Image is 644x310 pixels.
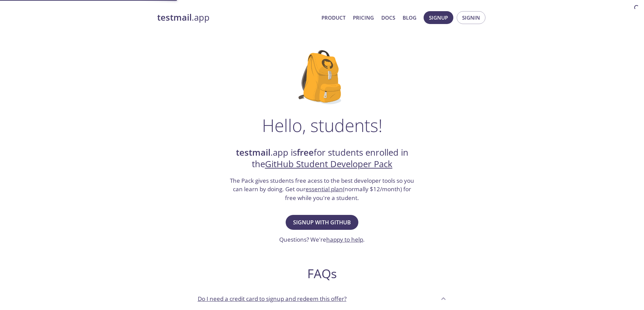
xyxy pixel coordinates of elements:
img: github-student-backpack.png [299,50,345,104]
h1: Hello, students! [262,115,382,135]
strong: testmail [236,147,270,158]
a: Docs [381,13,395,22]
div: Do I need a credit card to signup and redeem this offer? [192,289,452,308]
a: GitHub Student Developer Pack [265,158,392,170]
a: happy to help [326,236,363,243]
a: testmail.app [157,12,316,23]
span: Signup [429,13,448,22]
button: Signup with GitHub [286,215,358,230]
h3: Questions? We're . [279,235,365,244]
strong: free [297,147,314,158]
a: essential plan [306,185,343,193]
a: Pricing [353,13,374,22]
h2: .app is for students enrolled in the [229,147,415,170]
h3: The Pack gives students free acess to the best developer tools so you can learn by doing. Get our... [229,176,415,202]
a: Product [321,13,345,22]
button: Signup [424,11,453,24]
button: Signin [457,11,485,24]
span: Signup with GitHub [293,218,351,227]
h2: FAQs [192,266,452,281]
span: Signin [462,13,480,22]
a: Blog [403,13,416,22]
strong: testmail [157,12,192,23]
p: Do I need a credit card to signup and redeem this offer? [198,294,347,303]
